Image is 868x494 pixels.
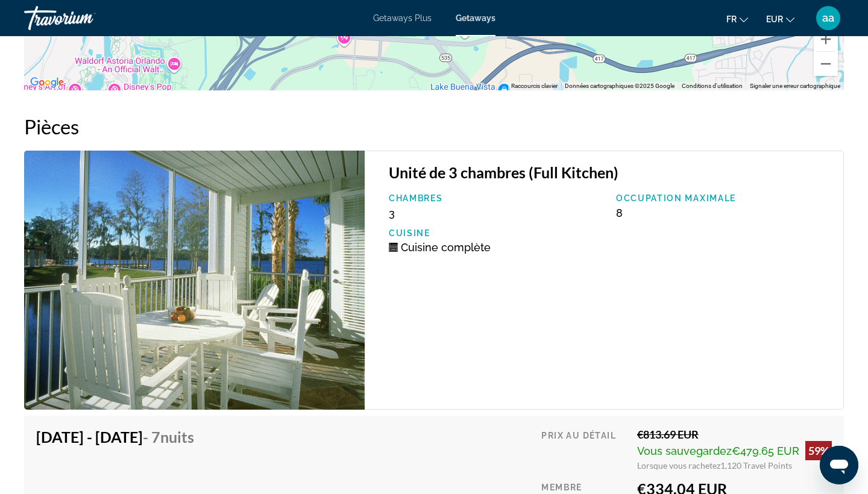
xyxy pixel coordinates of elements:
span: 8 [616,207,623,219]
div: €813.69 EUR [637,428,832,441]
span: fr [726,14,737,24]
span: Lorsque vous rachetez [637,460,720,471]
p: Chambres [389,193,604,203]
a: Ouvrir cette zone dans Google Maps (dans une nouvelle fenêtre) [27,75,67,90]
a: Signaler une erreur cartographique [750,83,840,89]
button: Zoom avant [814,27,838,51]
h2: Pièces [24,114,844,139]
img: Google [27,75,67,90]
span: €479.65 EUR [732,445,799,457]
div: 59% [805,441,832,460]
div: Prix au détail [541,428,628,471]
p: Occupation maximale [616,193,831,203]
button: User Menu [813,5,844,31]
span: Vous sauvegardez [637,445,732,457]
iframe: Bouton de lancement de la fenêtre de messagerie [820,446,858,484]
a: Travorium [24,2,145,34]
span: 1,120 Travel Points [720,460,792,471]
img: 3664O01X.jpg [24,151,365,410]
h3: Unité de 3 chambres (Full Kitchen) [389,163,831,181]
button: Change currency [766,10,794,28]
button: Change language [726,10,748,28]
a: Conditions d'utilisation (s'ouvre dans un nouvel onglet) [682,83,743,89]
a: Getaways [456,13,495,23]
span: Cuisine complète [401,241,491,254]
span: 3 [389,207,395,219]
span: aa [822,12,834,24]
span: EUR [766,14,783,24]
span: Données cartographiques ©2025 Google [565,83,675,89]
h4: [DATE] - [DATE] [36,428,221,446]
button: Raccourcis clavier [511,82,558,90]
button: Zoom arrière [814,52,838,76]
a: Getaways Plus [373,13,432,23]
span: nuits [160,428,194,446]
span: - 7 [143,428,194,446]
p: Cuisine [389,228,604,238]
